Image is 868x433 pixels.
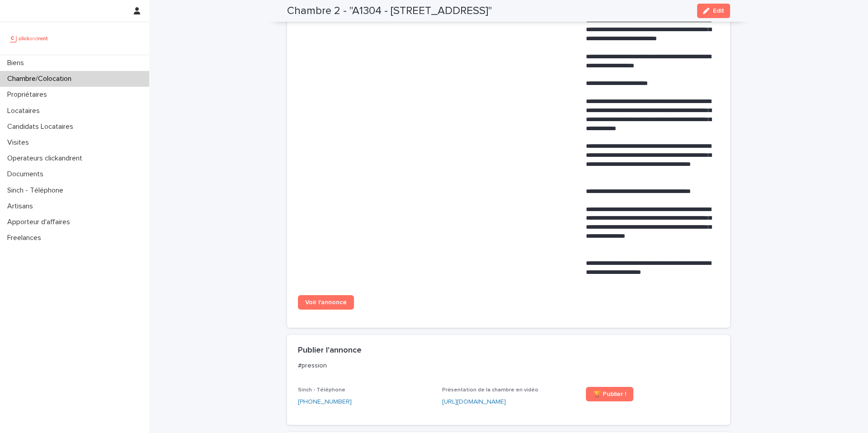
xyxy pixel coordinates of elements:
img: UCB0brd3T0yccxBKYDjQ [7,29,51,47]
span: Voir l'annonce [305,299,347,306]
p: Artisans [4,202,40,211]
a: [URL][DOMAIN_NAME] [442,399,506,405]
p: #pression [298,362,716,370]
p: Freelances [4,234,48,242]
p: Documents [4,170,51,179]
p: Candidats Locataires [4,122,80,131]
span: Présentation de la chambre en vidéo [442,387,538,393]
ringoverc2c-number-84e06f14122c: [PHONE_NUMBER] [298,399,352,405]
button: Edit [697,4,730,18]
p: Visites [4,138,36,147]
span: Edit [713,8,724,14]
p: Apporteur d'affaires [4,218,77,226]
a: [PHONE_NUMBER] [298,397,352,407]
p: Operateurs clickandrent [4,154,90,163]
p: Locataires [4,107,47,115]
p: Sinch - Téléphone [4,186,71,195]
p: Propriétaires [4,90,54,99]
p: Chambre/Colocation [4,75,79,83]
h2: Publier l'annonce [298,346,362,356]
span: Sinch - Téléphone [298,387,345,393]
ringoverc2c-84e06f14122c: Call with Ringover [298,399,352,405]
a: Voir l'annonce [298,295,354,310]
a: 🏆 Publier ! [586,387,633,401]
h2: Chambre 2 - "A1304 - [STREET_ADDRESS]" [287,5,492,18]
p: Biens [4,59,31,67]
span: 🏆 Publier ! [593,391,626,397]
